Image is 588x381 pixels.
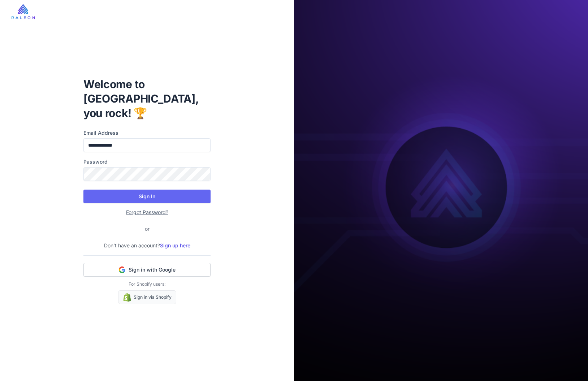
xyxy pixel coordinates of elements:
h1: Welcome to [GEOGRAPHIC_DATA], you rock! 🏆 [83,77,211,120]
span: Sign in with Google [129,266,176,273]
a: Sign in via Shopify [118,290,176,304]
div: or [139,225,155,233]
label: Password [83,158,211,166]
p: Don't have an account? [83,242,211,250]
button: Sign In [83,190,211,203]
img: raleon-logo-whitebg.9aac0268.jpg [12,4,35,19]
button: Sign in with Google [83,263,211,277]
p: For Shopify users: [83,281,211,287]
label: Email Address [83,129,211,137]
a: Forgot Password? [126,209,168,215]
a: Sign up here [160,242,190,248]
